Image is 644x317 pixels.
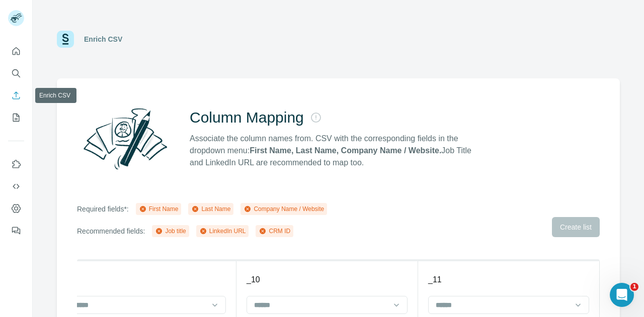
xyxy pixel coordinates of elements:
[8,64,24,82] button: Search
[77,204,129,214] p: Required fields*:
[8,86,24,104] button: Enrich CSV
[199,227,246,236] div: LinkedIn URL
[428,274,442,286] p: _11
[250,146,441,155] strong: First Name, Last Name, Company Name / Website.
[8,177,24,195] button: Use Surfe API
[8,155,24,173] button: Use Surfe on LinkedIn
[57,31,74,48] img: Surfe Logo
[259,227,290,236] div: CRM ID
[8,222,24,240] button: Feedback
[191,204,230,214] div: Last Name
[630,283,638,291] span: 1
[610,283,634,307] iframe: Intercom live chat
[8,42,24,60] button: Quick start
[77,102,174,175] img: Surfe Illustration - Column Mapping
[190,133,480,169] p: Associate the column names from. CSV with the corresponding fields in the dropdown menu: Job Titl...
[155,227,186,236] div: Job title
[84,34,122,44] div: Enrich CSV
[247,274,260,286] p: _10
[139,204,179,214] div: First Name
[8,199,24,218] button: Dashboard
[244,204,324,214] div: Company Name / Website
[8,109,24,127] button: My lists
[190,109,304,127] h2: Column Mapping
[77,226,145,236] p: Recommended fields:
